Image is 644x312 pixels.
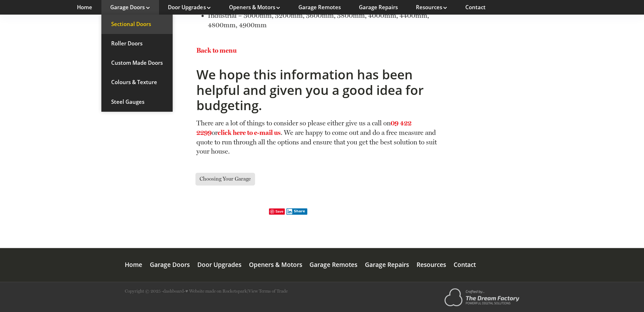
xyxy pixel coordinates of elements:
iframe: X Post Button [198,208,219,215]
a: Resources [416,4,447,11]
a: Garage Repairs [359,4,398,11]
a: Custom Made Doors [101,53,173,73]
a: Garage Remotes [298,4,341,11]
a: Steel Gauges [101,92,173,112]
span: Save [269,208,285,215]
p: Copyright © 2025 - - | [125,288,287,294]
img: dark.v20250416200410.png [444,288,519,306]
div: Home [125,248,142,282]
div: Openers & Motors [249,248,302,282]
p: Industrial – 3000mm, 3200mm, 3600mm, 3800mm, 4000mm, 4400mm, 4800mm, 4900mm [208,11,448,30]
a: View Terms of Trade [248,288,288,293]
p: There are a lot of things to consider so please either give us a call on or . We are happy to com... [196,118,448,156]
div: Door Upgrades [197,248,241,282]
a: Openers & Motors [229,4,280,11]
a: click here to e-mail us [218,129,281,136]
a: Contact [450,248,480,282]
a: Garage Repairs [361,248,413,282]
div: Garage Repairs [365,248,409,282]
a: Door Upgrades [168,4,211,11]
a: Back to menu [196,46,237,54]
div: Garage Remotes [309,248,357,282]
a: Home [77,4,92,11]
div: Contact [454,248,476,282]
a: Garage Doors [110,4,150,11]
div: Garage Doors [150,248,190,282]
a: Colours & Texture [101,73,173,92]
a: Resources [413,248,450,282]
a: Garage Remotes [306,248,361,282]
a: 09 422 2299 [196,119,411,136]
a: dashboard [163,288,184,293]
button: Share [286,208,308,215]
a: Home [125,248,146,282]
a: Roller Doors [101,34,173,53]
iframe: fb:like Facebook Social Plugin [220,208,267,215]
h2: We hope this information has been helpful and given you a good idea for budgeting. [196,67,448,113]
a: Door Upgrades [194,248,245,282]
span: Choosing Your Garage [195,173,255,185]
a: Garage Doors [146,248,194,282]
a: Sectional Doors [101,15,173,34]
a: Openers & Motors [245,248,306,282]
a: Contact [465,4,485,11]
a: ♥ Website made on Rocketspark [185,288,247,293]
div: Resources [417,248,446,282]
